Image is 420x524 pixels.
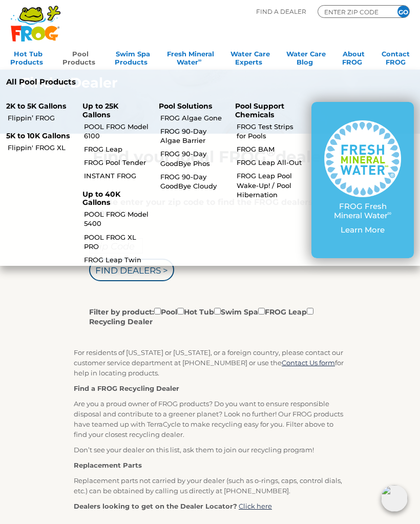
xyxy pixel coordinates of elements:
img: openIcon [381,485,408,512]
p: Pool Support Chemicals [235,102,299,119]
a: All Pool Products [6,77,202,87]
a: Contact Us form [282,359,335,367]
p: Are you a proud owner of FROG products? Do you want to ensure responsible disposal and contribute... [74,399,346,439]
a: POOL FROG XL PRO [84,233,150,251]
a: Hot TubProducts [10,47,46,67]
a: FROG Leap [84,144,150,154]
a: FROG Fresh Mineral Water∞ Learn More [324,120,401,240]
a: FROG Leap All-Out [237,158,303,167]
p: Replacement parts not carried by your dealer (such as o-rings, caps, control dials, etc.) can be ... [74,475,346,496]
a: FROG Pool Tender [84,158,150,167]
a: Flippin' FROG XL [8,143,74,152]
p: Up to 40K Gallons [82,190,146,207]
a: POOL FROG Model 5400 [84,209,150,228]
a: Pool Solutions [159,101,212,111]
input: Filter by product:PoolHot TubSwim SpaFROG LeapRecycling Dealer [258,308,265,315]
a: FROG BAM [237,144,303,154]
sup: ∞ [198,57,202,63]
a: Swim SpaProducts [115,47,151,67]
p: Don’t see your dealer on this list, ask them to join our recycling program! [74,445,346,455]
input: GO [397,6,409,17]
p: Up to 25K Gallons [82,102,146,119]
sup: ∞ [388,209,392,217]
input: Find Dealers > [89,259,174,281]
a: INSTANT FROG [84,171,150,180]
input: Filter by product:PoolHot TubSwim SpaFROG LeapRecycling Dealer [307,308,313,315]
p: Learn More [324,225,401,235]
a: FROG 90-Day GoodBye Phos [160,149,226,167]
input: Filter by product:PoolHot TubSwim SpaFROG LeapRecycling Dealer [214,308,221,315]
strong: Dealers looking to get on the Dealer Locator? [74,502,237,510]
label: Filter by product: Pool Hot Tub Swim Spa FROG Leap Recycling Dealer [89,306,323,327]
a: Click here [239,502,272,510]
a: AboutFROG [342,47,365,67]
a: FROG Algae Gone [160,113,226,122]
a: FROG Test Strips for Pools [237,122,303,140]
a: ContactFROG [382,47,410,67]
p: FROG Fresh Mineral Water [324,202,401,220]
a: POOL FROG Model 6100 [84,122,150,140]
a: Water CareBlog [286,47,326,67]
a: FROG Leap Twin [84,255,150,264]
a: Water CareExperts [230,47,270,67]
p: 5K to 10K Gallons [6,132,70,140]
p: For residents of [US_STATE] or [US_STATE], or a foreign country, please contact our customer serv... [74,347,346,378]
a: FROG Leap Pool Wake-Up! / Pool Hibernation [237,171,303,199]
input: Filter by product:PoolHot TubSwim SpaFROG LeapRecycling Dealer [177,308,184,315]
a: Fresh MineralWater∞ [167,47,214,67]
p: 2K to 5K Gallons [6,102,70,111]
a: FROG 90-Day GoodBye Cloudy [160,172,226,191]
a: Flippin’ FROG [8,113,74,122]
strong: Replacement Parts [74,461,142,469]
p: Find A Dealer [256,5,306,18]
input: Filter by product:PoolHot TubSwim SpaFROG LeapRecycling Dealer [154,308,161,315]
strong: Find a FROG Recycling Dealer [74,384,179,392]
input: Zip Code Form [323,7,385,16]
a: PoolProducts [62,47,98,67]
a: FROG 90-Day Algae Barrier [160,127,226,145]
